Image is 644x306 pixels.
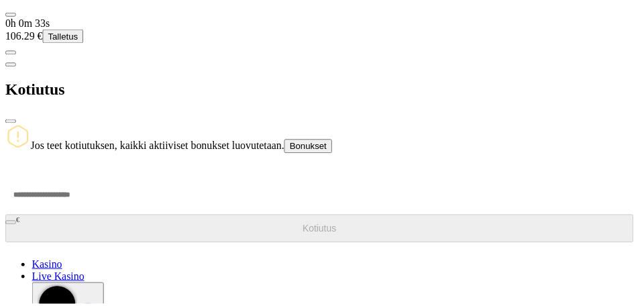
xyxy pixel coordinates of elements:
span: Kotiutus [305,225,339,236]
span: user session time [5,17,50,29]
img: Notification icon [5,125,31,150]
button: chevron-left icon [5,63,16,67]
a: poker-chip iconLive Kasino [32,272,85,284]
button: menu [5,51,16,55]
span: Kasino [32,260,62,272]
button: Kotiutus [5,216,639,244]
h2: Kotiutus [5,81,639,99]
button: Bonukset [286,140,335,154]
button: menu [5,13,16,17]
span: 106.29 € [5,30,43,42]
span: Jos teet kotiutuksen, kaikki aktiiviset bonukset luovutetaan. [31,141,286,152]
span: Talletus [48,32,78,42]
a: diamond iconKasino [32,260,62,272]
button: close [5,120,16,124]
span: Live Kasino [32,272,85,284]
button: Talletus [43,30,84,44]
span: Bonukset [292,142,329,152]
